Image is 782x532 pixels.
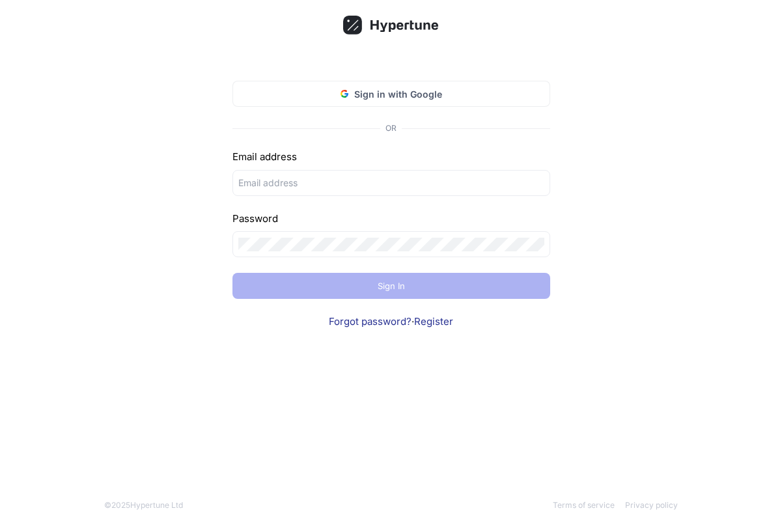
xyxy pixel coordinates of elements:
[354,87,442,101] span: Sign in with Google
[385,122,397,134] div: OR
[232,81,550,107] button: Sign in with Google
[625,500,678,510] a: Privacy policy
[414,315,453,328] a: Register
[104,499,183,511] div: © 2025 Hypertune Ltd
[238,176,544,189] input: Email address
[232,212,550,227] div: Password
[553,500,615,510] a: Terms of service
[232,273,550,299] button: Sign In
[329,315,412,328] a: Forgot password?
[232,315,550,329] div: ·
[378,282,405,290] span: Sign In
[232,150,550,165] div: Email address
